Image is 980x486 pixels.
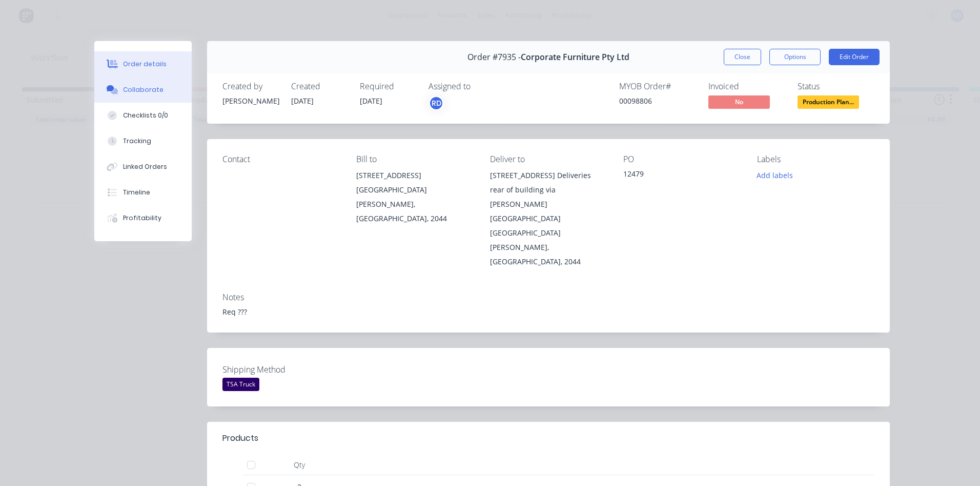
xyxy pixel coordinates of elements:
div: [STREET_ADDRESS] Deliveries rear of building via [PERSON_NAME][GEOGRAPHIC_DATA][GEOGRAPHIC_DATA][... [490,168,607,269]
div: PO [623,154,741,164]
button: Collaborate [94,77,192,103]
button: Options [769,49,821,65]
div: [STREET_ADDRESS][GEOGRAPHIC_DATA][PERSON_NAME], [GEOGRAPHIC_DATA], 2044 [356,168,474,226]
button: Production Plan... [798,95,859,111]
div: Linked Orders [123,162,167,171]
div: Created by [222,82,279,91]
div: [GEOGRAPHIC_DATA][PERSON_NAME], [GEOGRAPHIC_DATA], 2044 [490,226,607,269]
label: Shipping Method [222,363,351,376]
div: [GEOGRAPHIC_DATA][PERSON_NAME], [GEOGRAPHIC_DATA], 2044 [356,183,474,226]
div: Order details [123,60,167,69]
div: 12479 [623,168,741,183]
button: Tracking [94,128,192,154]
div: Products [222,432,258,444]
div: Collaborate [123,85,164,94]
button: Timeline [94,180,192,205]
button: Close [724,49,761,65]
div: Checklists 0/0 [123,111,168,120]
div: Created [291,82,348,91]
div: TSA Truck [222,378,259,391]
div: [PERSON_NAME] [222,95,279,106]
div: Invoiced [708,82,785,91]
button: RD [428,95,444,111]
div: Profitability [123,213,161,223]
div: [STREET_ADDRESS] [356,168,474,183]
div: Req ??? [222,306,874,317]
span: Corporate Furniture Pty Ltd [521,52,629,62]
div: 00098806 [619,95,696,106]
div: Contact [222,154,340,164]
div: MYOB Order # [619,82,696,91]
button: Checklists 0/0 [94,103,192,128]
button: Edit Order [829,49,880,65]
div: Bill to [356,154,474,164]
button: Linked Orders [94,154,192,180]
button: Profitability [94,205,192,231]
div: Deliver to [490,154,607,164]
span: Order #7935 - [467,52,521,62]
div: Assigned to [428,82,531,91]
div: Notes [222,293,874,302]
span: [DATE] [360,96,382,106]
div: Qty [269,455,330,475]
span: No [708,95,770,108]
div: Status [798,82,874,91]
span: [DATE] [291,96,314,106]
span: Production Plan... [798,95,859,108]
div: [STREET_ADDRESS] Deliveries rear of building via [PERSON_NAME][GEOGRAPHIC_DATA] [490,168,607,226]
div: Required [360,82,416,91]
div: Labels [757,154,874,164]
button: Add labels [751,168,799,182]
div: Tracking [123,137,151,146]
button: Order details [94,51,192,77]
div: Timeline [123,188,150,197]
